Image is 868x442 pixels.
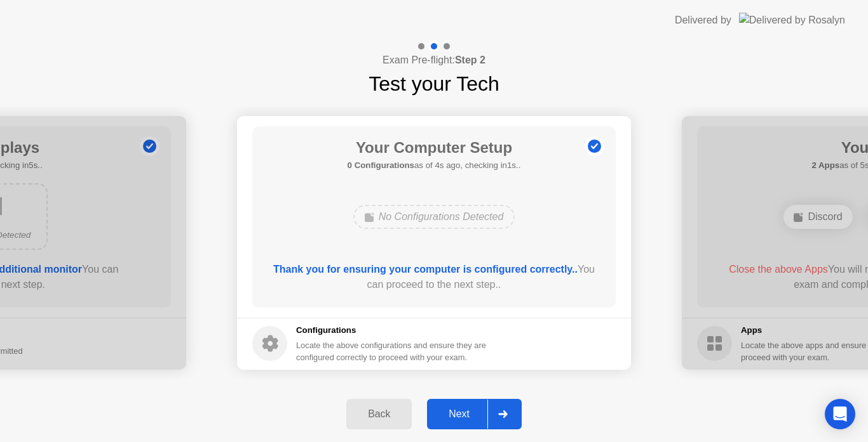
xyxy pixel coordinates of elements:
h1: Test your Tech [369,68,499,99]
div: You can proceed to the next step.. [271,262,598,292]
div: Delivered by [675,13,731,28]
div: Back [350,408,408,420]
div: Open Intercom Messenger [825,399,855,429]
button: Back [346,399,412,429]
img: Delivered by Rosalyn [739,13,845,27]
b: Thank you for ensuring your computer is configured correctly.. [273,264,578,275]
h1: Your Computer Setup [348,136,521,159]
b: Step 2 [455,55,485,65]
h5: as of 4s ago, checking in1s.. [348,159,521,172]
div: Locate the above configurations and ensure they are configured correctly to proceed with your exam. [296,339,489,363]
b: 0 Configurations [348,160,414,170]
div: No Configurations Detected [353,205,515,229]
h5: Configurations [296,324,489,337]
h4: Exam Pre-flight: [383,53,485,68]
button: Next [427,399,522,429]
div: Next [431,408,487,420]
